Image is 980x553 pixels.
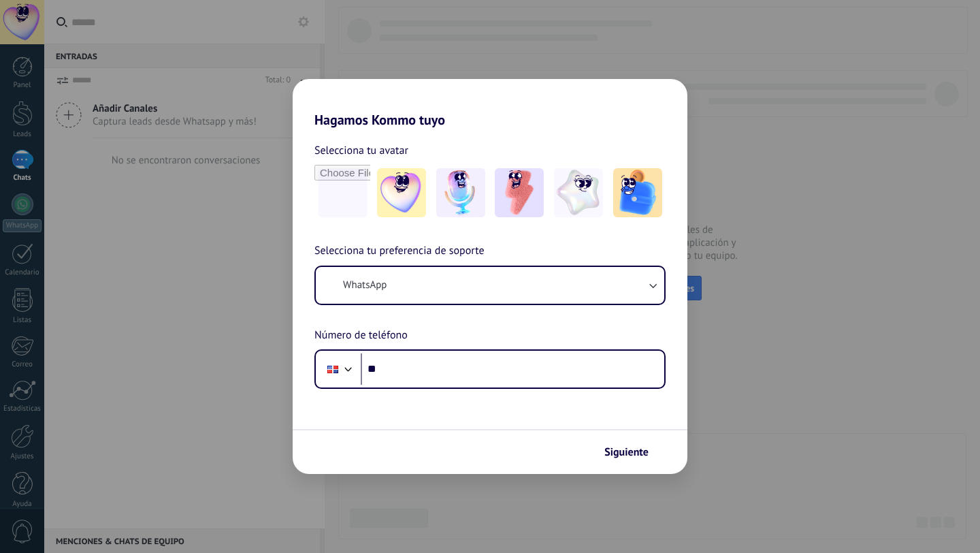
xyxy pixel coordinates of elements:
img: -3.jpeg [495,168,544,217]
img: -1.jpeg [377,168,426,217]
span: Número de teléfono [314,327,408,345]
button: Siguiente [598,441,667,464]
img: -4.jpeg [554,168,603,217]
img: -5.jpeg [613,168,662,217]
h2: Hagamos Kommo tuyo [293,79,687,128]
span: Selecciona tu avatar [314,142,408,159]
span: Selecciona tu preferencia de soporte [314,242,485,260]
span: Siguiente [604,447,649,457]
button: WhatsApp [316,267,664,304]
span: WhatsApp [343,279,387,292]
div: Dominican Republic: + 1 [320,355,346,383]
img: -2.jpeg [436,168,485,217]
